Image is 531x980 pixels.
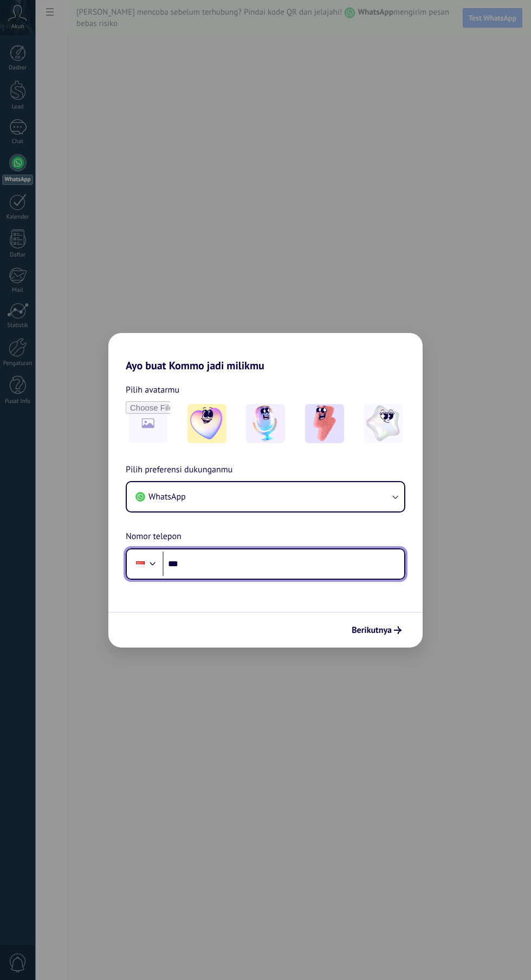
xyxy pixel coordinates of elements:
img: -1.jpeg [187,404,226,443]
span: Berikutnya [352,626,392,634]
button: WhatsApp [127,482,404,511]
span: Pilih avatarmu [126,383,179,397]
span: Pilih preferensi dukunganmu [126,463,232,477]
h2: Ayo buat Kommo jadi milikmu [108,333,423,372]
div: Indonesia: + 62 [130,553,151,575]
span: Nomor telepon [126,530,182,544]
img: -2.jpeg [246,404,285,443]
span: WhatsApp [148,491,186,502]
button: Berikutnya [347,621,406,639]
img: -3.jpeg [305,404,344,443]
img: -4.jpeg [364,404,403,443]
